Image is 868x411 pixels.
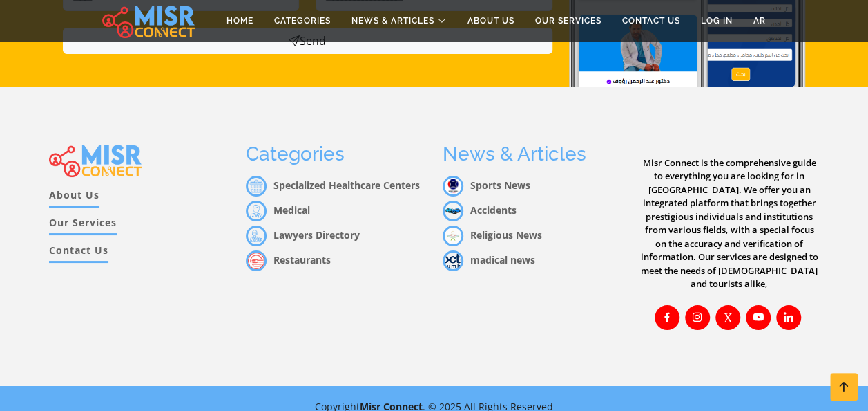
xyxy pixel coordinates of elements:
img: Accidents [443,201,463,221]
a: Log in [691,8,743,34]
img: main.misr_connect [102,3,195,38]
img: محاماه و قانون [246,226,267,246]
p: Misr Connect is the comprehensive guide to everything you are looking for in [GEOGRAPHIC_DATA]. W... [639,156,820,291]
a: madical news [443,253,535,266]
img: Sports News [443,176,463,197]
a: News & Articles [341,8,457,34]
a: Restaurants [246,253,331,266]
a: AR [743,8,776,34]
a: Religious News [443,228,542,241]
img: مراكز الرعاية الصحية المتخصصة [246,176,267,197]
img: مطاعم [246,250,267,271]
a: Sports News [443,179,530,192]
a: About Us [457,8,525,34]
img: Religious News [443,226,463,246]
a: Our Services [525,8,612,34]
a: Categories [264,8,341,34]
a: Lawyers Directory [246,228,360,241]
a: About Us [49,188,99,208]
img: madical news [443,250,463,271]
img: أطباء [246,201,267,221]
h3: News & Articles [443,143,623,166]
a: Home [216,8,264,34]
a: Our Services [49,215,117,235]
img: main.misr_connect [49,143,142,177]
a: Medical [246,203,310,217]
h3: Categories [246,143,426,166]
span: News & Articles [351,15,434,27]
a: Contact Us [49,243,108,263]
a: Specialized Healthcare Centers [246,179,420,192]
a: Accidents [443,203,517,217]
a: Contact Us [612,8,691,34]
i: X [724,311,733,323]
a: X [715,305,740,330]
